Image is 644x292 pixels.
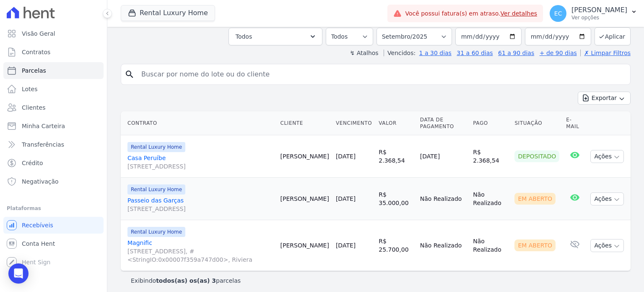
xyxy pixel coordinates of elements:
[127,142,185,152] span: Rental Luxury Home
[121,5,215,21] button: Rental Luxury Home
[121,111,277,135] th: Contrato
[131,276,241,285] p: Exibindo parcelas
[22,159,43,167] span: Crédito
[3,136,104,153] a: Transferências
[514,239,556,251] div: Em Aberto
[384,50,415,56] label: Vencidos:
[419,50,452,56] a: 1 a 30 dias
[563,111,587,135] th: E-mail
[3,118,104,134] a: Minha Carteira
[229,28,322,45] button: Todos
[125,69,135,79] i: search
[277,135,332,178] td: [PERSON_NAME]
[3,155,104,171] a: Crédito
[22,140,64,149] span: Transferências
[22,48,50,56] span: Contratos
[571,14,627,21] p: Ver opções
[22,239,55,248] span: Conta Hent
[22,103,45,112] span: Clientes
[22,177,59,186] span: Negativação
[470,178,511,220] td: Não Realizado
[543,2,644,25] button: EC [PERSON_NAME] Ver opções
[590,192,624,205] button: Ações
[3,81,104,97] a: Lotes
[3,235,104,252] a: Conta Hent
[336,195,356,202] a: [DATE]
[470,135,511,178] td: R$ 2.368,54
[470,220,511,271] td: Não Realizado
[498,50,534,56] a: 61 a 90 dias
[514,193,556,205] div: Em Aberto
[417,178,470,220] td: Não Realizado
[22,221,53,229] span: Recebíveis
[350,50,378,56] label: ↯ Atalhos
[501,10,538,17] a: Ver detalhes
[417,135,470,178] td: [DATE]
[457,50,493,56] a: 31 a 60 dias
[554,11,562,16] span: EC
[136,66,627,83] input: Buscar por nome do lote ou do cliente
[540,50,577,56] a: + de 90 dias
[3,217,104,234] a: Recebíveis
[514,150,559,162] div: Depositado
[3,173,104,190] a: Negativação
[127,227,185,237] span: Rental Luxury Home
[127,239,274,264] a: Magnific[STREET_ADDRESS], #<StringIO:0x00007f359a747d00>, Riviera
[336,242,356,249] a: [DATE]
[3,62,104,79] a: Parcelas
[511,111,563,135] th: Situação
[578,92,631,105] button: Exportar
[127,205,274,213] span: [STREET_ADDRESS]
[277,220,332,271] td: [PERSON_NAME]
[156,277,216,284] b: todos(as) os(as) 3
[3,99,104,116] a: Clientes
[22,85,38,93] span: Lotes
[8,263,29,284] div: Open Intercom Messenger
[22,122,65,130] span: Minha Carteira
[417,111,470,135] th: Data de Pagamento
[22,66,46,75] span: Parcelas
[127,154,274,171] a: Casa Peruíbe[STREET_ADDRESS]
[127,162,274,171] span: [STREET_ADDRESS]
[277,178,332,220] td: [PERSON_NAME]
[22,29,55,38] span: Visão Geral
[127,247,274,264] span: [STREET_ADDRESS], #<StringIO:0x00007f359a747d00>, Riviera
[3,44,104,61] a: Contratos
[580,50,631,56] a: ✗ Limpar Filtros
[375,135,417,178] td: R$ 2.368,54
[127,196,274,213] a: Passeio das Garças[STREET_ADDRESS]
[3,25,104,42] a: Visão Geral
[375,111,417,135] th: Valor
[417,220,470,271] td: Não Realizado
[127,184,185,195] span: Rental Luxury Home
[590,150,624,163] button: Ações
[470,111,511,135] th: Pago
[236,32,252,42] span: Todos
[590,239,624,252] button: Ações
[375,178,417,220] td: R$ 35.000,00
[571,6,627,14] p: [PERSON_NAME]
[277,111,332,135] th: Cliente
[336,153,356,160] a: [DATE]
[332,111,375,135] th: Vencimento
[7,203,100,213] div: Plataformas
[405,9,537,18] span: Você possui fatura(s) em atraso.
[375,220,417,271] td: R$ 25.700,00
[595,27,631,45] button: Aplicar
